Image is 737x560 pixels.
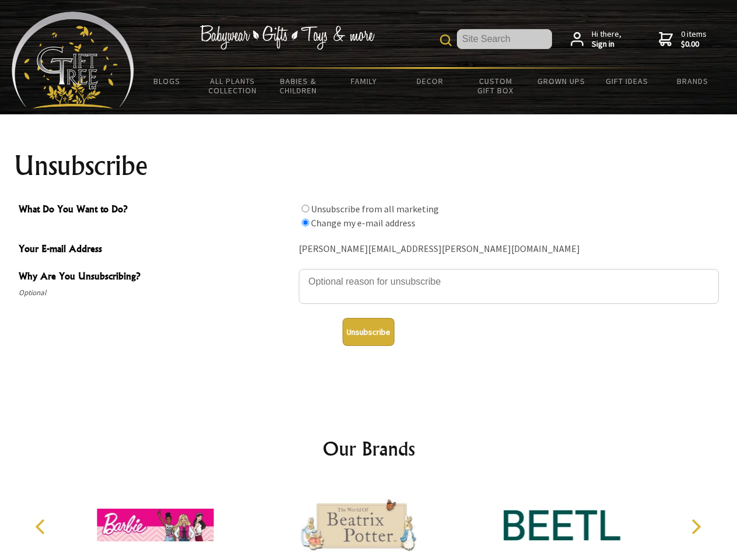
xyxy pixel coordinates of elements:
[331,69,397,93] a: Family
[660,69,726,93] a: Brands
[683,514,708,540] button: Next
[19,286,293,300] span: Optional
[311,217,415,229] label: Change my e-mail address
[200,69,266,103] a: All Plants Collection
[463,69,529,103] a: Custom Gift Box
[528,69,594,93] a: Grown Ups
[571,29,621,50] a: Hi there,Sign in
[19,269,293,286] span: Why Are You Unsubscribing?
[12,12,134,108] img: Babyware - Gifts - Toys and more...
[594,69,660,93] a: Gift Ideas
[311,203,439,215] label: Unsubscribe from all marketing
[592,39,621,50] strong: Sign in
[681,39,707,50] strong: $0.00
[659,29,707,50] a: 0 items$0.00
[19,242,293,258] span: Your E-mail Address
[299,240,719,258] div: [PERSON_NAME][EMAIL_ADDRESS][PERSON_NAME][DOMAIN_NAME]
[592,29,621,50] span: Hi there,
[200,25,375,50] img: Babywear - Gifts - Toys & more
[681,29,707,50] span: 0 items
[457,29,552,49] input: Site Search
[29,514,55,540] button: Previous
[302,205,309,212] input: What Do You Want to Do?
[134,69,200,93] a: BLOGS
[343,318,394,346] button: Unsubscribe
[19,202,293,219] span: What Do You Want to Do?
[302,219,309,226] input: What Do You Want to Do?
[23,435,714,463] h2: Our Brands
[299,269,719,304] textarea: Why Are You Unsubscribing?
[266,69,331,103] a: Babies & Children
[440,34,452,46] img: product search
[14,152,724,180] h1: Unsubscribe
[397,69,463,93] a: Decor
